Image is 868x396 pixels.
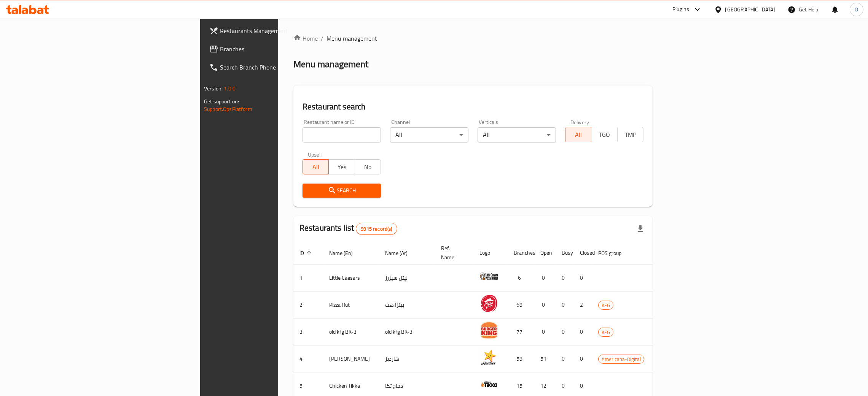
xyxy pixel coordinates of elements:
span: Search [309,186,375,195]
span: All [569,129,588,140]
span: All [306,162,326,173]
th: Branches [508,241,534,265]
td: 77 [508,318,534,345]
span: Search Branch Phone [220,63,339,72]
td: Little Caesars [323,265,379,291]
span: TMP [621,129,640,140]
td: ليتل سيزرز [379,265,435,291]
div: Total records count [356,223,397,235]
th: Logo [473,241,508,265]
button: TMP [617,127,643,142]
th: Busy [556,241,574,265]
td: 6 [508,265,534,291]
span: 1.0.0 [224,84,236,93]
span: 9915 record(s) [356,225,397,233]
td: old kfg BK-3 [323,318,379,345]
td: old kfg BK-3 [379,318,435,345]
span: KFG [599,328,613,337]
span: Menu management [326,34,377,43]
button: All [565,127,591,142]
td: 0 [574,318,592,345]
h2: Restaurant search [303,101,643,112]
td: 2 [574,291,592,318]
h2: Restaurants list [299,222,397,235]
div: [GEOGRAPHIC_DATA] [725,5,776,14]
td: 0 [556,265,574,291]
img: Chicken Tikka [479,375,499,394]
button: Search [303,184,381,198]
span: Version: [204,84,223,93]
td: 0 [556,318,574,345]
a: Support.OpsPlatform [204,104,252,114]
td: بيتزا هت [379,291,435,318]
span: POS group [598,249,631,258]
span: KFG [599,301,613,310]
h2: Menu management [293,58,368,70]
a: Search Branch Phone [203,58,345,76]
td: 0 [534,318,556,345]
a: Restaurants Management [203,22,345,40]
td: 0 [556,345,574,372]
th: Closed [574,241,592,265]
input: Search for restaurant name or ID.. [303,127,381,143]
button: TGO [591,127,617,142]
td: 51 [534,345,556,372]
div: Plugins [672,5,689,14]
button: No [355,159,381,174]
td: هارديز [379,345,435,372]
label: Upsell [308,152,322,157]
button: All [303,159,329,174]
span: O [855,5,858,14]
td: 0 [574,265,592,291]
span: TGO [594,129,614,140]
span: No [358,162,378,173]
div: All [478,127,556,143]
span: Name (Ar) [385,249,417,258]
td: [PERSON_NAME] [323,345,379,372]
img: Pizza Hut [479,294,499,313]
nav: breadcrumb [293,34,653,43]
td: 0 [534,291,556,318]
div: Export file [631,220,650,238]
a: Branches [203,40,345,58]
label: Delivery [570,119,589,125]
th: Open [534,241,556,265]
span: Name (En) [329,249,363,258]
span: Yes [332,162,352,173]
span: Americana-Digital [599,355,644,364]
img: Hardee's [479,348,499,367]
span: ID [299,249,314,258]
td: 68 [508,291,534,318]
td: Pizza Hut [323,291,379,318]
img: old kfg BK-3 [479,321,499,340]
td: 58 [508,345,534,372]
span: Branches [220,44,339,54]
td: 0 [556,291,574,318]
span: Restaurants Management [220,26,339,35]
img: Little Caesars [479,267,499,286]
td: 0 [574,345,592,372]
button: Yes [328,159,355,174]
td: 0 [534,265,556,291]
span: Ref. Name [441,244,464,262]
span: Get support on: [204,97,239,106]
div: All [390,127,468,143]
